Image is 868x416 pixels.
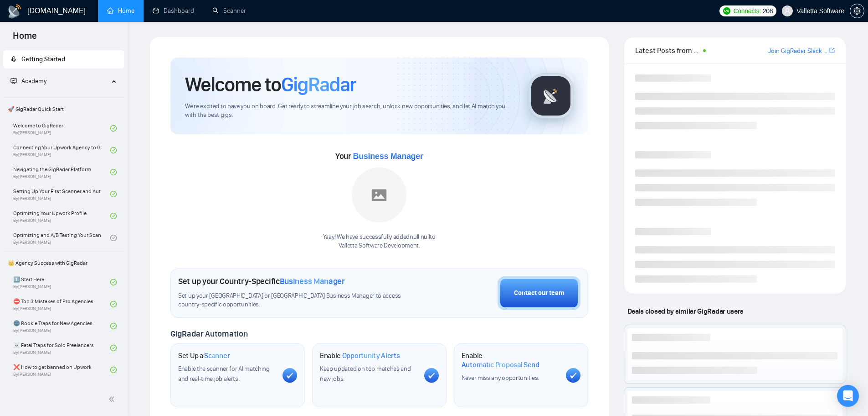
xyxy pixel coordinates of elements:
a: setting [850,7,864,15]
span: check-circle [110,345,117,351]
span: Automatic Proposal Send [462,360,539,369]
a: Connecting Your Upwork Agency to GigRadarBy[PERSON_NAME] [13,140,110,160]
a: Navigating the GigRadar PlatformBy[PERSON_NAME] [13,162,110,182]
img: gigradar-logo.png [528,73,574,119]
h1: Set up your Country-Specific [178,276,345,286]
a: ❌ How to get banned on UpworkBy[PERSON_NAME] [13,360,110,380]
span: Set up your [GEOGRAPHIC_DATA] or [GEOGRAPHIC_DATA] Business Manager to access country-specific op... [178,292,420,309]
div: Contact our team [514,288,564,298]
li: Getting Started [3,50,124,68]
span: Enable the scanner for AI matching and real-time job alerts. [178,365,270,383]
span: Scanner [204,351,230,360]
span: setting [850,7,864,15]
a: ☠️ Fatal Traps for Solo FreelancersBy[PERSON_NAME] [13,338,110,358]
span: check-circle [110,367,117,373]
span: check-circle [110,213,117,219]
img: logo [7,4,22,19]
img: upwork-logo.png [723,7,730,15]
span: Academy [10,77,46,85]
span: check-circle [110,147,117,153]
span: Your [335,151,423,161]
span: check-circle [110,169,117,175]
span: 208 [763,6,773,16]
a: 1️⃣ Start HereBy[PERSON_NAME] [13,272,110,292]
span: Latest Posts from the GigRadar Community [635,45,700,56]
a: Optimizing and A/B Testing Your Scanner for Better ResultsBy[PERSON_NAME] [13,228,110,248]
span: GigRadar [281,72,356,97]
span: check-circle [110,125,117,132]
span: user [784,8,791,14]
a: ⛔ Top 3 Mistakes of Pro AgenciesBy[PERSON_NAME] [13,294,110,314]
span: rocket [10,56,17,62]
span: Opportunity Alerts [342,351,400,360]
span: Home [5,29,44,48]
span: We're excited to have you on board. Get ready to streamline your job search, unlock new opportuni... [185,102,514,120]
div: Open Intercom Messenger [837,385,859,407]
a: Optimizing Your Upwork ProfileBy[PERSON_NAME] [13,206,110,226]
span: Connects: [733,6,760,16]
button: Contact our team [498,276,580,310]
span: fund-projection-screen [10,78,17,84]
a: Join GigRadar Slack Community [768,46,827,56]
a: searchScanner [212,7,246,15]
span: Business Manager [280,276,345,286]
span: 🚀 GigRadar Quick Start [4,100,123,118]
button: setting [850,4,864,18]
span: Getting Started [21,55,65,63]
span: Business Manager [353,152,423,161]
span: check-circle [110,323,117,329]
h1: Enable [462,351,559,369]
span: check-circle [110,191,117,197]
div: Yaay! We have successfully added null null to [323,233,436,250]
span: Academy [21,77,46,85]
a: Setting Up Your First Scanner and Auto-BidderBy[PERSON_NAME] [13,184,110,204]
span: export [829,47,835,54]
h1: Welcome to [185,72,356,97]
a: export [829,46,835,55]
span: check-circle [110,301,117,307]
span: Never miss any opportunities. [462,374,539,382]
span: double-left [108,395,118,404]
span: Keep updated on top matches and new jobs. [320,365,411,383]
a: Welcome to GigRadarBy[PERSON_NAME] [13,118,110,138]
span: 👑 Agency Success with GigRadar [4,254,123,272]
a: 🌚 Rookie Traps for New AgenciesBy[PERSON_NAME] [13,316,110,336]
a: homeHome [107,7,134,15]
h1: Enable [320,351,400,360]
h1: Set Up a [178,351,230,360]
span: Deals closed by similar GigRadar users [624,303,747,319]
a: dashboardDashboard [153,7,194,15]
p: Valletta Software Development . [323,242,436,250]
span: check-circle [110,235,117,241]
span: check-circle [110,279,117,285]
span: GigRadar Automation [170,329,247,339]
img: placeholder.png [352,168,406,222]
